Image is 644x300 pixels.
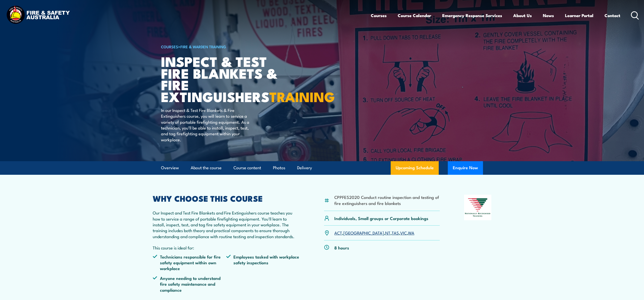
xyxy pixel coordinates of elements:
a: Overview [161,161,179,175]
li: Employees tasked with workplace safety inspections [226,254,300,271]
a: WA [408,230,414,236]
a: Contact [605,9,620,22]
a: Delivery [297,161,312,175]
a: VIC [400,230,407,236]
a: Fire & Warden Training [180,44,226,49]
h6: > [161,44,285,50]
li: Technicians responsible for fire safety equipment within own workplace [153,254,226,271]
a: [GEOGRAPHIC_DATA] [343,230,384,236]
li: CPPFES2020 Conduct routine inspection and testing of fire extinguishers and fire blankets [334,194,440,206]
img: Nationally Recognised Training logo. [464,195,491,220]
li: Anyone needing to understand fire safety maintenance and compliance [153,275,226,293]
h1: Inspect & Test Fire Blankets & Fire Extinguishers [161,55,285,102]
p: Our Inspect and Test Fire Blankets and Fire Extinguishers course teaches you how to service a ran... [153,210,300,239]
a: COURSES [161,44,178,49]
a: News [543,9,554,22]
a: Emergency Response Services [442,9,502,22]
a: ACT [334,230,342,236]
a: Course content [233,161,261,175]
a: NT [385,230,390,236]
strong: TRAINING [269,86,335,107]
p: In our Inspect & Test Fire Blankets & Fire Extinguishers course, you will learn to service a vari... [161,107,253,142]
a: Photos [273,161,285,175]
p: 8 hours [334,245,349,250]
a: Course Calendar [398,9,431,22]
p: This course is ideal for: [153,245,300,250]
button: Enquire Now [448,161,483,175]
a: Learner Portal [565,9,593,22]
a: About the course [191,161,222,175]
a: TAS [392,230,399,236]
a: About Us [513,9,532,22]
p: Individuals, Small groups or Corporate bookings [334,215,428,221]
p: , , , , , [334,230,414,236]
h2: WHY CHOOSE THIS COURSE [153,195,300,202]
a: Courses [371,9,387,22]
a: Upcoming Schedule [391,161,439,175]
